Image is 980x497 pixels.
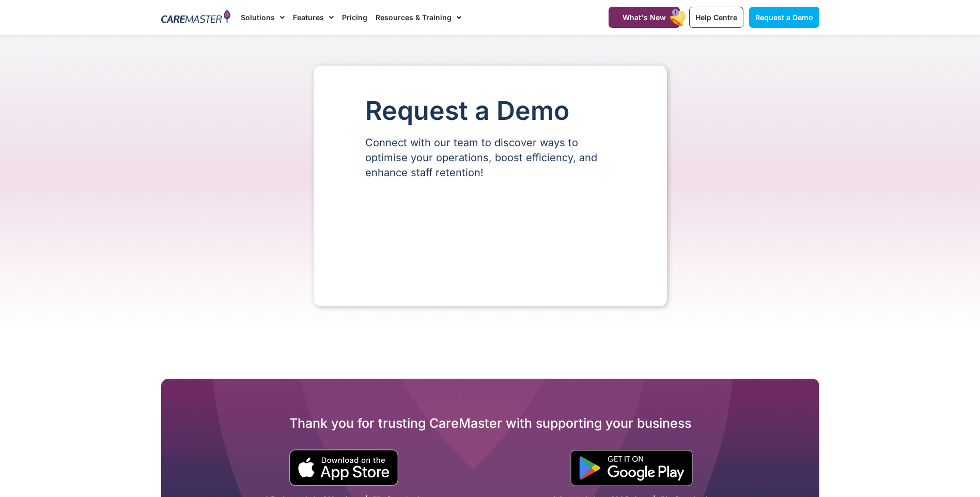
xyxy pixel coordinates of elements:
a: Help Centre [689,7,743,28]
h2: Thank you for trusting CareMaster with supporting your business [161,415,819,431]
h1: Request a Demo [365,97,615,125]
a: Request a Demo [749,7,819,28]
iframe: Form 0 [365,198,615,275]
a: What's New [609,7,680,28]
span: Request a Demo [755,13,813,22]
img: small black download on the apple app store button. [289,449,399,486]
img: "Get is on" Black Google play button. [570,450,693,486]
span: Help Centre [695,13,737,22]
p: Connect with our team to discover ways to optimise your operations, boost efficiency, and enhance... [365,135,615,180]
img: CareMaster Logo [161,10,231,25]
span: What's New [623,13,666,22]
